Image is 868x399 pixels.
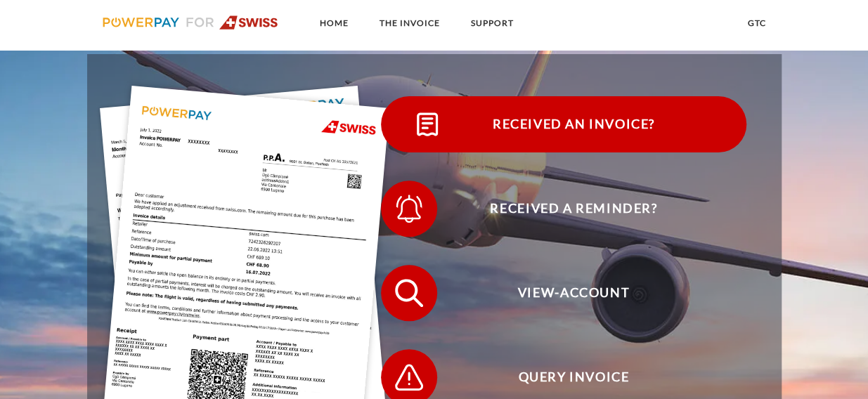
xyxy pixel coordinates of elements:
[458,11,525,36] a: SUPPORT
[391,275,427,310] img: qb_search.svg
[391,191,427,226] img: qb_bell.svg
[381,181,746,237] button: Received a reminder?
[736,11,778,36] a: GTC
[401,181,746,237] span: Received a reminder?
[307,11,360,36] a: Home
[401,265,746,321] span: View-Account
[103,15,279,30] img: logo-swiss.svg
[367,11,451,36] a: THE INVOICE
[391,360,427,395] img: qb_warning.svg
[401,96,746,152] span: Received an invoice?
[381,265,746,321] button: View-Account
[410,107,445,142] img: qb_bill.svg
[381,96,746,152] button: Received an invoice?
